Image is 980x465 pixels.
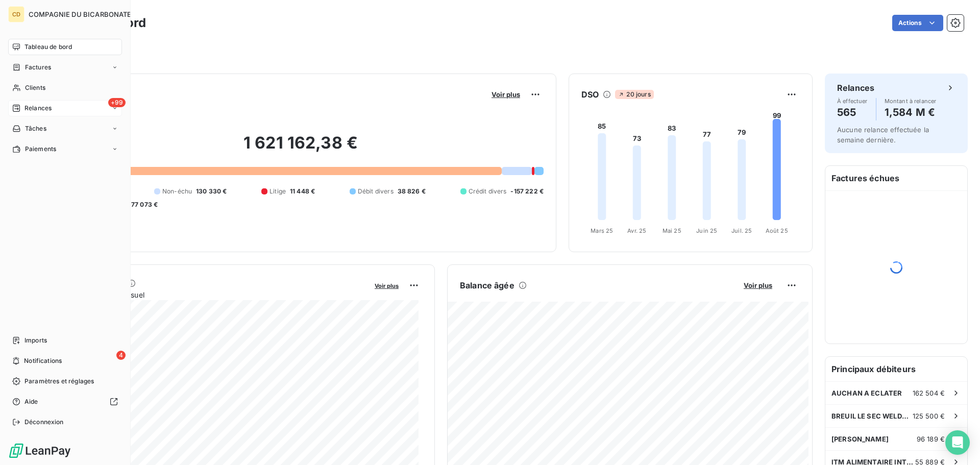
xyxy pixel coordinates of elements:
a: Paramètres et réglages [8,373,122,389]
div: CD [8,6,24,22]
a: Factures [8,59,122,76]
span: Voir plus [492,90,520,99]
span: Voir plus [744,281,772,289]
span: Paiements [25,144,56,154]
span: 4 [116,351,126,360]
span: -157 222 € [510,187,544,196]
span: AUCHAN A ECLATER [831,389,902,397]
span: BREUIL LE SEC WELDOM ENTREPOT-30 [831,412,913,420]
span: Clients [25,83,45,92]
tspan: Juin 25 [696,227,717,234]
a: +99Relances [8,100,122,116]
a: Clients [8,80,122,96]
span: À effectuer [837,98,868,104]
span: Paramètres et réglages [24,377,94,386]
a: Aide [8,394,122,410]
tspan: Août 25 [766,227,788,234]
h2: 1 621 162,38 € [58,133,544,163]
span: Relances [24,104,52,113]
span: +99 [108,98,126,107]
span: Montant à relancer [885,98,937,104]
span: Chiffre d'affaires mensuel [58,289,367,300]
h6: DSO [581,88,599,101]
h4: 565 [837,104,868,120]
a: Tableau de bord [8,39,122,55]
span: -77 073 € [128,200,158,209]
a: Imports [8,332,122,349]
h6: Relances [837,82,874,94]
tspan: Juil. 25 [731,227,752,234]
span: Notifications [24,356,62,365]
span: 125 500 € [913,412,945,420]
tspan: Avr. 25 [627,227,646,234]
img: Logo LeanPay [8,443,71,459]
span: 96 189 € [917,435,945,443]
h6: Principaux débiteurs [825,357,967,381]
span: 20 jours [615,90,653,99]
span: Aucune relance effectuée la semaine dernière. [837,126,929,144]
h6: Factures échues [825,166,967,190]
span: Tableau de bord [24,42,72,52]
span: COMPAGNIE DU BICARBONATE [29,10,132,18]
span: 162 504 € [913,389,945,397]
button: Voir plus [372,281,402,290]
span: Débit divers [358,187,394,196]
span: Factures [25,63,51,72]
a: Tâches [8,120,122,137]
span: Voir plus [375,282,399,289]
a: Paiements [8,141,122,157]
span: Tâches [25,124,46,133]
span: 11 448 € [290,187,315,196]
tspan: Mai 25 [663,227,681,234]
span: Litige [269,187,286,196]
span: Crédit divers [469,187,507,196]
button: Voir plus [488,90,523,99]
h6: Balance âgée [460,279,514,291]
span: Aide [24,397,38,406]
button: Actions [892,15,943,31]
span: 38 826 € [398,187,426,196]
span: Déconnexion [24,418,64,427]
button: Voir plus [741,281,775,290]
div: Open Intercom Messenger [945,430,970,455]
h4: 1,584 M € [885,104,937,120]
span: 130 330 € [196,187,227,196]
tspan: Mars 25 [591,227,613,234]
span: Imports [24,336,47,345]
span: Non-échu [162,187,192,196]
span: [PERSON_NAME] [831,435,889,443]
